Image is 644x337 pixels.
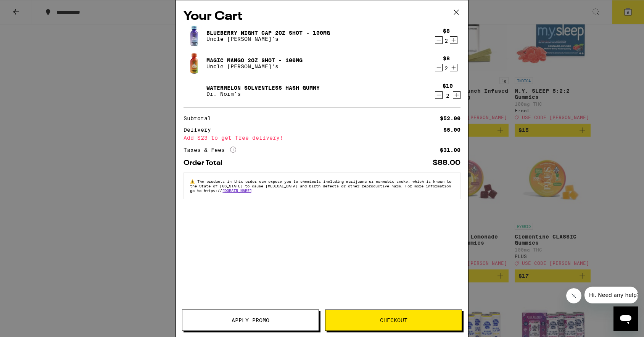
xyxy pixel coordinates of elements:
[613,306,638,331] iframe: Button to launch messaging window
[5,5,55,11] span: Hi. Need any help?
[443,93,453,99] div: 2
[222,188,252,193] a: [DOMAIN_NAME]
[206,85,320,91] a: Watermelon Solventless Hash Gummy
[440,147,460,153] div: $31.00
[184,8,460,25] h2: Your Cart
[443,38,450,44] div: 2
[232,318,269,323] span: Apply Promo
[184,147,236,153] div: Taxes & Fees
[184,80,205,102] img: Watermelon Solventless Hash Gummy
[433,160,460,166] div: $88.00
[184,160,228,166] div: Order Total
[206,91,320,97] p: Dr. Norm's
[184,25,205,47] img: Blueberry Night Cap 2oz Shot - 100mg
[584,287,638,303] iframe: Message from company
[190,179,197,184] span: ⚠️
[325,310,462,331] button: Checkout
[380,318,407,323] span: Checkout
[435,64,443,71] button: Decrement
[184,135,460,140] div: Add $23 to get free delivery!
[453,91,460,99] button: Increment
[184,53,205,74] img: Magic Mango 2oz Shot - 100mg
[450,36,457,44] button: Increment
[206,57,303,63] a: Magic Mango 2oz Shot - 100mg
[190,179,451,193] span: The products in this order can expose you to chemicals including marijuana or cannabis smoke, whi...
[440,116,460,121] div: $52.00
[435,91,443,99] button: Decrement
[443,55,450,61] div: $8
[443,28,450,34] div: $8
[184,116,216,121] div: Subtotal
[566,288,581,303] iframe: Close message
[443,127,460,132] div: $5.00
[435,36,443,44] button: Decrement
[206,36,330,42] p: Uncle [PERSON_NAME]'s
[182,310,319,331] button: Apply Promo
[450,64,457,71] button: Increment
[206,63,303,69] p: Uncle [PERSON_NAME]'s
[206,30,330,36] a: Blueberry Night Cap 2oz Shot - 100mg
[184,127,216,132] div: Delivery
[443,83,453,89] div: $10
[443,65,450,71] div: 2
